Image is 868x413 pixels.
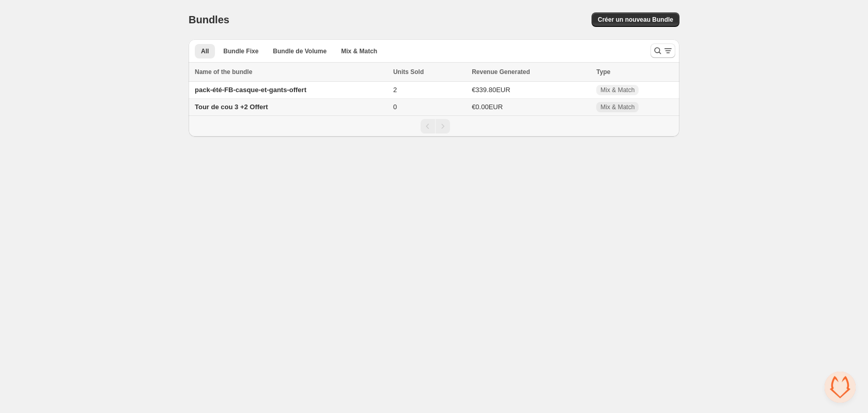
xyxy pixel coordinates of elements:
span: Tour de cou 3 +2 Offert [195,103,268,111]
span: 2 [393,86,397,94]
button: Units Sold [393,67,434,77]
span: Units Sold [393,67,424,77]
a: Ouvrir le chat [825,372,856,403]
nav: Pagination [189,115,679,137]
span: Bundle de Volume [273,47,327,55]
button: Search and filter results [650,43,675,58]
span: Mix & Match [341,47,377,55]
span: All [201,47,209,55]
span: Revenue Generated [472,67,530,77]
span: 0 [393,103,397,111]
span: Créer un nouveau Bundle [598,16,673,24]
div: Name of the bundle [195,67,387,77]
h1: Bundles [189,13,229,26]
span: €0.00EUR [472,103,503,111]
button: Revenue Generated [472,67,540,77]
span: €339.80EUR [472,86,510,94]
div: Type [596,67,673,77]
span: Mix & Match [600,103,634,111]
span: Mix & Match [600,86,634,94]
span: Bundle Fixe [223,47,258,55]
button: Créer un nouveau Bundle [592,12,679,27]
span: pack-été-FB-casque-et-gants-offert [195,86,306,94]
